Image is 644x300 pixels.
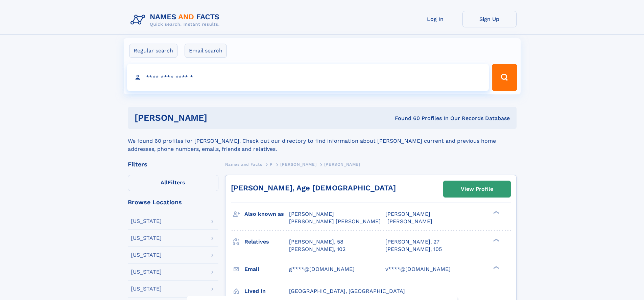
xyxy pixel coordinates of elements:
[135,114,301,122] h1: [PERSON_NAME]
[131,252,162,258] div: [US_STATE]
[492,210,500,215] div: ❯
[289,238,343,246] a: [PERSON_NAME], 58
[408,11,462,27] a: Log In
[289,246,345,253] a: [PERSON_NAME], 102
[128,175,218,191] label: Filters
[244,285,289,297] h3: Lived in
[244,263,289,275] h3: Email
[244,208,289,220] h3: Also known as
[131,269,162,275] div: [US_STATE]
[387,218,432,225] span: [PERSON_NAME]
[128,199,218,205] div: Browse Locations
[129,44,177,58] label: Regular search
[492,238,500,242] div: ❯
[280,160,316,168] a: [PERSON_NAME]
[462,11,517,27] a: Sign Up
[289,211,334,217] span: [PERSON_NAME]
[128,161,218,167] div: Filters
[131,218,162,224] div: [US_STATE]
[289,218,381,225] span: [PERSON_NAME] [PERSON_NAME]
[270,162,273,167] span: P
[301,115,510,122] div: Found 60 Profiles In Our Records Database
[270,160,273,168] a: P
[131,235,162,241] div: [US_STATE]
[324,162,360,167] span: [PERSON_NAME]
[280,162,316,167] span: [PERSON_NAME]
[244,236,289,248] h3: Relatives
[385,211,430,217] span: [PERSON_NAME]
[231,184,396,192] a: [PERSON_NAME], Age [DEMOGRAPHIC_DATA]
[161,179,168,186] span: All
[461,181,493,197] div: View Profile
[385,246,442,253] a: [PERSON_NAME], 105
[385,238,439,246] a: [PERSON_NAME], 27
[128,129,517,153] div: We found 60 profiles for [PERSON_NAME]. Check out our directory to find information about [PERSON...
[127,64,489,91] input: search input
[185,44,227,58] label: Email search
[492,265,500,270] div: ❯
[289,288,405,294] span: [GEOGRAPHIC_DATA], [GEOGRAPHIC_DATA]
[131,286,162,292] div: [US_STATE]
[225,160,262,168] a: Names and Facts
[444,181,510,197] a: View Profile
[128,11,225,29] img: Logo Names and Facts
[492,64,517,91] button: Search Button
